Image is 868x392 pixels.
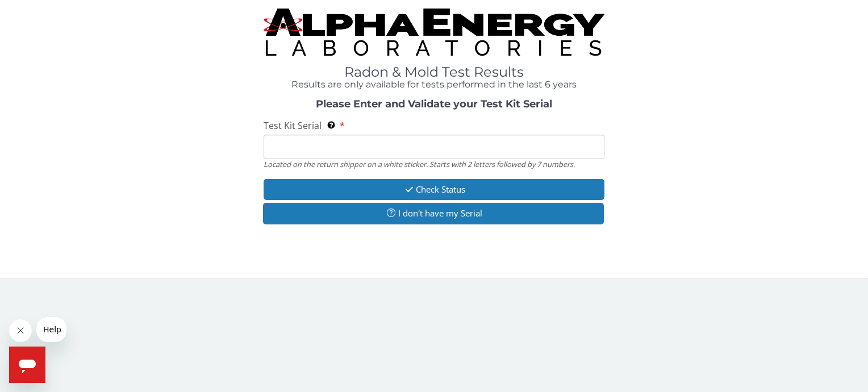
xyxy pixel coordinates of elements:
[316,98,552,110] strong: Please Enter and Validate your Test Kit Serial
[264,80,604,90] h4: Results are only available for tests performed in the last 6 years
[36,317,66,342] iframe: Message from company
[263,203,603,224] button: I don't have my Serial
[264,179,604,200] button: Check Status
[264,65,604,80] h1: Radon & Mold Test Results
[264,119,322,132] span: Test Kit Serial
[9,319,32,342] iframe: Close message
[9,347,45,383] iframe: Button to launch messaging window
[264,9,604,56] img: TightCrop.jpg
[264,159,604,169] div: Located on the return shipper on a white sticker. Starts with 2 letters followed by 7 numbers.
